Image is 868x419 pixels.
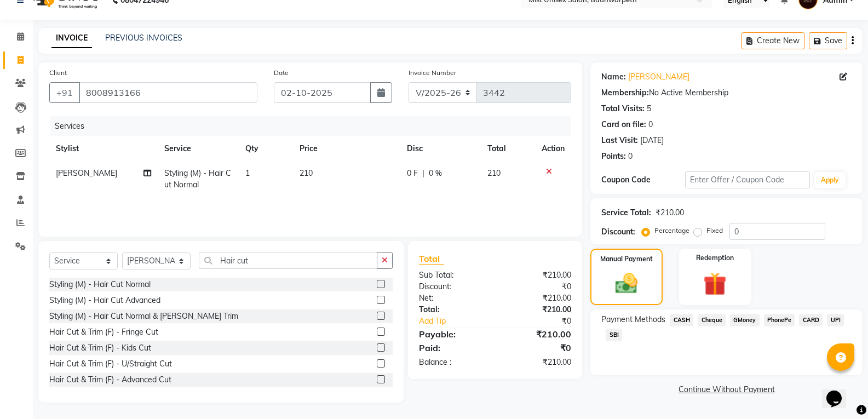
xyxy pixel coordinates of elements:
[654,226,689,236] label: Percentage
[601,314,665,325] span: Payment Methods
[274,68,289,78] label: Date
[495,269,579,281] div: ₹210.00
[495,292,579,304] div: ₹210.00
[601,226,635,238] div: Discount:
[730,314,760,326] span: GMoney
[239,136,293,161] th: Qty
[741,32,804,49] button: Create New
[400,136,481,161] th: Disc
[411,328,495,341] div: Payable:
[495,304,579,315] div: ₹210.00
[495,328,579,341] div: ₹210.00
[495,281,579,292] div: ₹0
[411,304,495,315] div: Total:
[814,172,846,188] button: Apply
[49,279,151,290] div: Styling (M) - Hair Cut Normal
[411,315,509,327] a: Add Tip
[535,136,571,161] th: Action
[601,135,638,146] div: Last Visit:
[608,271,645,296] img: _cash.svg
[656,207,684,219] div: ₹210.00
[49,295,160,306] div: Styling (M) - Hair Cut Advanced
[799,314,823,326] span: CARD
[827,314,844,326] span: UPI
[49,68,67,78] label: Client
[601,151,626,162] div: Points:
[628,71,689,83] a: [PERSON_NAME]
[696,269,734,299] img: _gift.svg
[419,253,444,265] span: Total
[509,315,579,327] div: ₹0
[49,342,151,354] div: Hair Cut & Trim (F) - Kids Cut
[49,82,80,103] button: +91
[601,103,645,114] div: Total Visits:
[487,168,501,178] span: 210
[822,375,857,408] iframe: chat widget
[199,252,377,269] input: Search or Scan
[495,341,579,354] div: ₹0
[593,384,860,395] a: Continue Without Payment
[51,28,92,48] a: INVOICE
[49,374,171,386] div: Hair Cut & Trim (F) - Advanced Cut
[601,87,649,99] div: Membership:
[706,226,723,236] label: Fixed
[105,33,182,43] a: PREVIOUS INVOICES
[648,119,653,130] div: 0
[601,71,626,83] div: Name:
[411,269,495,281] div: Sub Total:
[49,358,172,370] div: Hair Cut & Trim (F) - U/Straight Cut
[481,136,535,161] th: Total
[245,168,250,178] span: 1
[601,87,852,99] div: No Active Membership
[640,135,664,146] div: [DATE]
[411,341,495,354] div: Paid:
[411,281,495,292] div: Discount:
[628,151,633,162] div: 0
[429,168,442,179] span: 0 %
[49,311,238,322] div: Styling (M) - Hair Cut Normal & [PERSON_NAME] Trim
[409,68,456,78] label: Invoice Number
[49,326,158,338] div: Hair Cut & Trim (F) - Fringe Cut
[158,136,239,161] th: Service
[293,136,400,161] th: Price
[164,168,231,190] span: Styling (M) - Hair Cut Normal
[601,119,646,130] div: Card on file:
[764,314,795,326] span: PhonePe
[49,136,158,161] th: Stylist
[696,253,734,263] label: Redemption
[411,292,495,304] div: Net:
[698,314,726,326] span: Cheque
[670,314,693,326] span: CASH
[56,168,117,178] span: [PERSON_NAME]
[685,171,810,188] input: Enter Offer / Coupon Code
[606,329,622,341] span: SBI
[422,168,424,179] span: |
[407,168,418,179] span: 0 F
[495,357,579,368] div: ₹210.00
[647,103,651,114] div: 5
[600,254,653,264] label: Manual Payment
[601,207,651,219] div: Service Total:
[300,168,313,178] span: 210
[809,32,847,49] button: Save
[50,116,579,136] div: Services
[601,174,685,186] div: Coupon Code
[79,82,257,103] input: Search by Name/Mobile/Email/Code
[411,357,495,368] div: Balance :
